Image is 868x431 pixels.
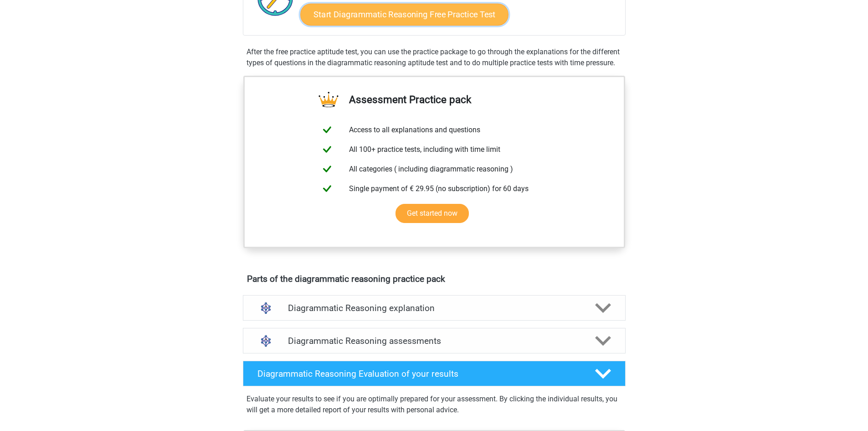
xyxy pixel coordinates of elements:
div: After the free practice aptitude test, you can use the practice package to go through the explana... [243,47,626,68]
a: Start Diagrammatic Reasoning Free Practice Test [300,3,508,25]
a: assessments Diagrammatic Reasoning assessments [239,328,629,353]
a: explanations Diagrammatic Reasoning explanation [239,295,629,321]
h4: Diagrammatic Reasoning Evaluation of your results [257,369,580,379]
h4: Parts of the diagrammatic reasoning practice pack [247,274,621,284]
h4: Diagrammatic Reasoning explanation [288,303,580,313]
h4: Diagrammatic Reasoning assessments [288,336,580,346]
img: diagrammatic reasoning assessments [254,329,277,353]
p: Evaluate your results to see if you are optimally prepared for your assessment. By clicking the i... [247,394,622,415]
img: diagrammatic reasoning explanations [254,296,277,320]
a: Diagrammatic Reasoning Evaluation of your results [239,361,629,386]
a: Get started now [395,204,469,223]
